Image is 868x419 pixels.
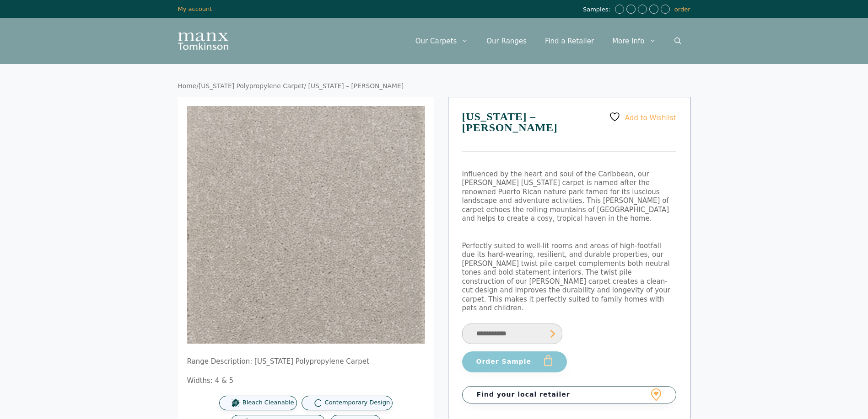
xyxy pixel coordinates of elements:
[462,351,567,372] button: Order Sample
[178,82,197,90] a: Home
[199,82,304,90] a: [US_STATE] Polypropylene Carpet
[187,357,425,366] p: Range Description: [US_STATE] Polypropylene Carpet
[609,111,676,122] a: Add to Wishlist
[187,377,425,386] p: Widths: 4 & 5
[583,6,613,14] span: Samples:
[536,27,603,55] a: Find a Retailer
[674,6,690,13] a: order
[462,386,676,403] a: Find your local retailer
[665,27,690,55] a: Open Search Bar
[406,27,478,55] a: Our Carpets
[178,5,212,12] a: My account
[462,242,670,313] span: Perfectly suited to well-lit rooms and areas of high-footfall due its hard-wearing, resilient, an...
[603,27,665,55] a: More Info
[178,32,228,50] img: Manx Tomkinson
[325,399,390,407] span: Contemporary Design
[477,27,536,55] a: Our Ranges
[462,111,676,152] h1: [US_STATE] – [PERSON_NAME]
[625,113,676,122] span: Add to Wishlist
[406,27,690,55] nav: Primary
[243,399,294,407] span: Bleach Cleanable
[178,82,690,90] nav: Breadcrumb
[462,170,676,223] p: Influenced by the heart and soul of the Caribbean, our [PERSON_NAME] [US_STATE] carpet is named a...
